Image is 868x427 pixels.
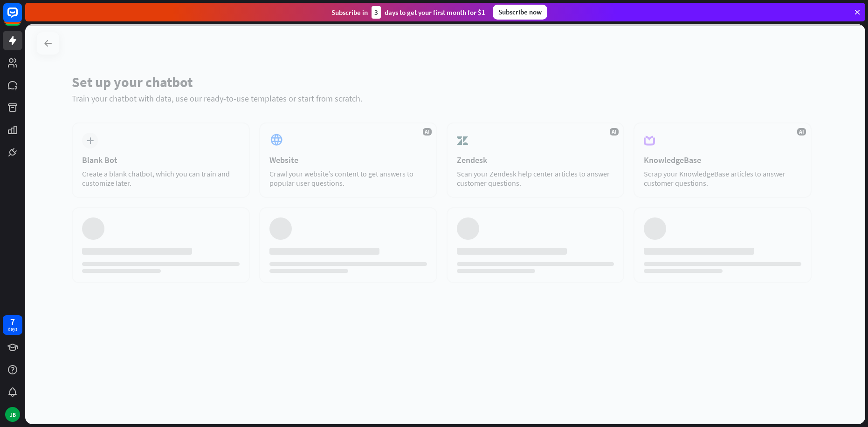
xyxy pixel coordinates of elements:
[372,6,381,19] div: 3
[10,318,15,326] div: 7
[8,326,17,332] div: days
[331,6,485,19] div: Subscribe in days to get your first month for $1
[493,5,547,20] div: Subscribe now
[5,407,20,422] div: JB
[3,315,22,335] a: 7 days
